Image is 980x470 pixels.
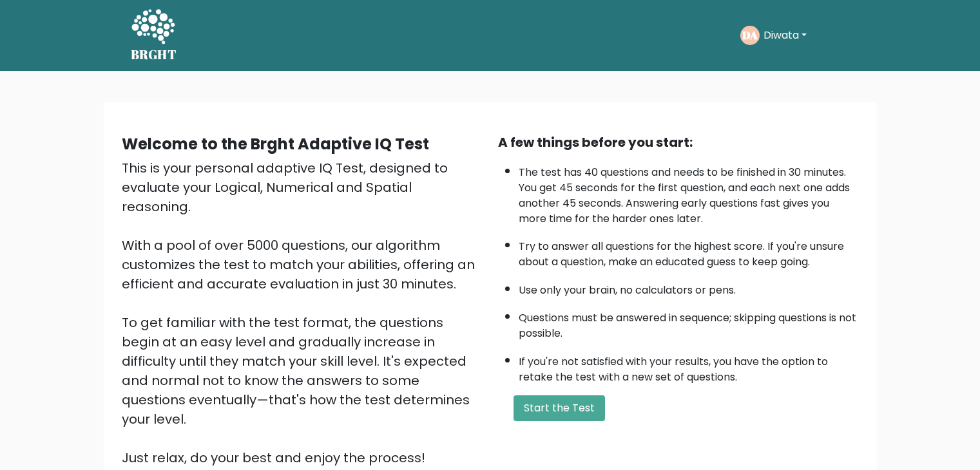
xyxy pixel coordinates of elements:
div: This is your personal adaptive IQ Test, designed to evaluate your Logical, Numerical and Spatial ... [122,158,483,467]
li: Questions must be answered in sequence; skipping questions is not possible. [519,304,859,341]
li: If you're not satisfied with your results, you have the option to retake the test with a new set ... [519,348,859,385]
b: Welcome to the Brght Adaptive IQ Test [122,133,429,155]
li: The test has 40 questions and needs to be finished in 30 minutes. You get 45 seconds for the firs... [519,158,859,227]
li: Try to answer all questions for the highest score. If you're unsure about a question, make an edu... [519,232,859,270]
a: BRGHT [131,5,177,66]
button: Diwata [760,27,811,44]
div: A few things before you start: [498,133,859,152]
h5: BRGHT [131,47,177,62]
text: DA [742,28,758,42]
button: Start the Test [514,395,605,421]
li: Use only your brain, no calculators or pens. [519,276,859,298]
